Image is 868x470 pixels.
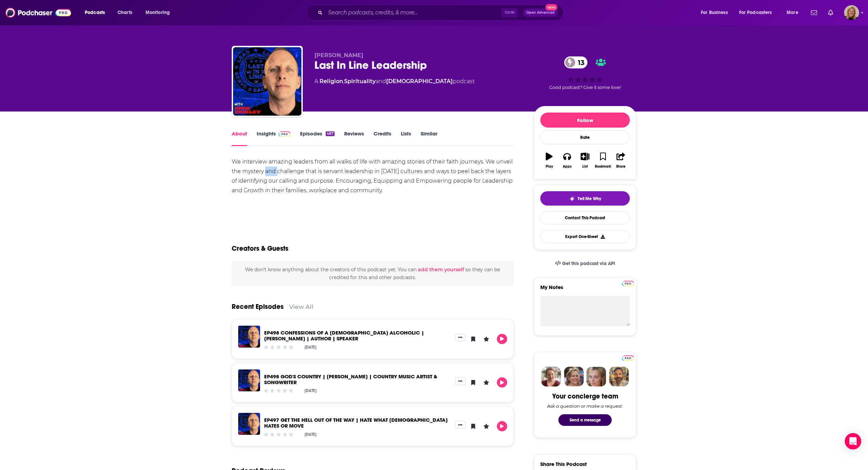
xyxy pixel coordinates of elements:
[586,367,606,387] img: Jules Profile
[118,8,132,17] span: Charts
[314,77,475,86] div: A podcast
[481,334,491,344] button: Leave a Rating
[782,7,807,18] button: open menu
[563,165,572,169] div: Apps
[571,56,588,68] span: 13
[418,267,464,272] button: add them yourself
[540,230,630,243] button: Export One-Sheet
[549,85,621,90] span: Good podcast? Give it some love!
[564,367,584,387] img: Barbara Profile
[80,7,114,18] button: open menu
[421,130,437,146] a: Similar
[455,377,465,385] button: Show More Button
[304,388,316,393] div: [DATE]
[550,255,621,272] a: Get this podcast via API
[622,355,634,361] img: Podchaser Pro
[264,417,448,429] a: EP497 GET THE HELL OUT OF THE WAY | HATE WHAT GOD HATES OR MOVE
[540,191,630,206] button: tell me why sparkleTell Me Why
[701,8,728,17] span: For Business
[238,369,260,391] img: EP498 GOD'S COUNTRY | DREW PARKER | COUNTRY MUSIC ARTIST & SONGWRITER
[263,432,294,437] div: Community Rating: 0 out of 5
[558,414,612,426] button: Send a message
[468,377,478,388] button: Bookmark Episode
[113,7,136,18] a: Charts
[541,367,561,387] img: Sydney Profile
[569,196,575,201] img: tell me why sparkle
[264,329,424,342] a: EP498 CONFESSIONS OF A CHRISTIAN ALCOHOLIC | JON SEIDL | AUTHOR | SPEAKER
[564,56,588,68] a: 13
[376,78,386,84] span: and
[374,130,391,146] a: Credits
[233,47,301,116] img: Last In Line Leadership
[320,78,343,84] a: Religion
[739,8,772,17] span: For Podcasters
[594,148,612,173] button: Bookmark
[523,9,558,17] button: Open AdvancedNew
[344,130,364,146] a: Reviews
[844,5,859,20] img: User Profile
[595,165,611,169] div: Bookmark
[787,8,798,17] span: More
[468,421,478,431] button: Bookmark Episode
[257,130,290,146] a: InsightsPodchaser Pro
[386,78,453,84] a: [DEMOGRAPHIC_DATA]
[540,284,630,296] label: My Notes
[552,392,618,401] div: Your concierge team
[468,334,478,344] button: Bookmark Episode
[5,6,71,19] img: Podchaser - Follow, Share and Rate Podcasts
[622,281,634,286] img: Podchaser Pro
[616,165,625,169] div: Share
[546,165,553,169] div: Play
[304,345,316,350] div: [DATE]
[576,148,594,173] button: List
[540,130,630,144] div: Rate
[540,461,587,467] h3: Share This Podcast
[735,7,782,18] button: open menu
[238,413,260,435] img: EP497 GET THE HELL OUT OF THE WAY | HATE WHAT GOD HATES OR MOVE
[540,148,558,173] button: Play
[562,261,615,266] span: Get this podcast via API
[845,433,861,449] div: Open Intercom Messenger
[547,403,623,409] div: Ask a question or make a request.
[232,244,288,253] h2: Creators & Guests
[808,7,820,18] a: Show notifications dropdown
[245,266,500,280] span: We don't know anything about the creators of this podcast yet . You can so they can be credited f...
[481,421,491,431] button: Leave a Rating
[844,5,859,20] span: Logged in as avansolkema
[540,211,630,224] a: Contact This Podcast
[279,131,290,137] img: Podchaser Pro
[344,78,376,84] a: Spirituality
[825,7,836,18] a: Show notifications dropdown
[304,432,316,437] div: [DATE]
[526,11,555,14] span: Open Advanced
[622,354,634,361] a: Pro website
[313,5,570,21] div: Search podcasts, credits, & more...
[300,130,335,146] a: Episodes487
[314,52,363,58] span: [PERSON_NAME]
[844,5,859,20] button: Show profile menu
[502,8,518,17] span: Ctrl K
[263,388,294,393] div: Community Rating: 0 out of 5
[232,130,247,146] a: About
[558,148,576,173] button: Apps
[238,326,260,348] img: EP498 CONFESSIONS OF A CHRISTIAN ALCOHOLIC | JON SEIDL | AUTHOR | SPEAKER
[343,78,344,84] span: ,
[85,8,105,17] span: Podcasts
[325,7,502,18] input: Search podcasts, credits, & more...
[540,113,630,128] button: Follow
[232,302,284,311] a: Recent Episodes
[455,334,465,341] button: Show More Button
[264,373,437,386] a: EP498 GOD'S COUNTRY | DREW PARKER | COUNTRY MUSIC ARTIST & SONGWRITER
[534,52,636,94] div: 13Good podcast? Give it some love!
[289,303,313,310] a: View All
[578,196,601,201] span: Tell Me Why
[582,165,588,169] div: List
[401,130,411,146] a: Lists
[696,7,736,18] button: open menu
[263,344,294,350] div: Community Rating: 0 out of 5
